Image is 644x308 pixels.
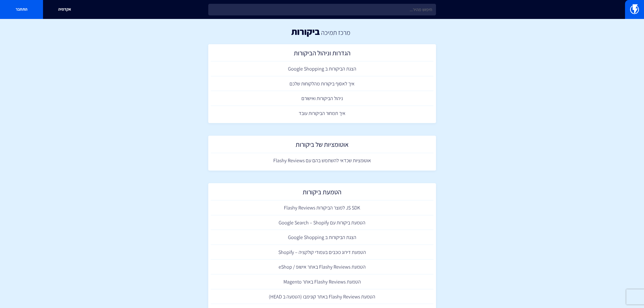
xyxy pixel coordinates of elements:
[211,61,433,76] a: הצגת הביקורות ב Google Shopping
[211,138,433,153] a: אוטומציות של ביקורות
[211,200,433,215] a: JS SDK למוצר הביקורות Flashy Reviews
[211,245,433,260] a: הטמעת דירוג כוכבים בעמודי קולקציה – Shopify
[213,188,431,198] h2: הטמעת ביקורות
[211,230,433,245] a: הצגת הביקורות ב Google Shopping
[213,141,431,151] h2: אוטומציות של ביקורות
[211,153,433,168] a: אוטומציות שכדאי להשתמש בהם עם Flashy Reviews
[291,27,320,37] h1: ביקורות
[211,186,433,201] a: הטמעת ביקורות
[211,274,433,289] a: הטמעת Flashy Reviews באתר Magento
[211,289,433,304] a: הטמעת Flashy Reviews באתר קונימבו (הטמעה ב HEAD)
[211,215,433,230] a: הטמעת ביקורות עם Google Search – Shopify
[211,47,433,62] a: הגדרות וניהול הביקורות
[213,49,431,59] h2: הגדרות וניהול הביקורות
[211,91,433,106] a: ניהול הביקורות ואישורם
[211,76,433,91] a: איך לאסוף ביקורות מהלקוחות שלכם
[211,259,433,274] a: הטמעת Flashy Reviews באתר אישופ / eShop
[321,28,350,37] a: מרכז תמיכה
[211,106,433,121] a: איך תמחור הביקורות עובד
[208,4,436,15] input: חיפוש מהיר...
